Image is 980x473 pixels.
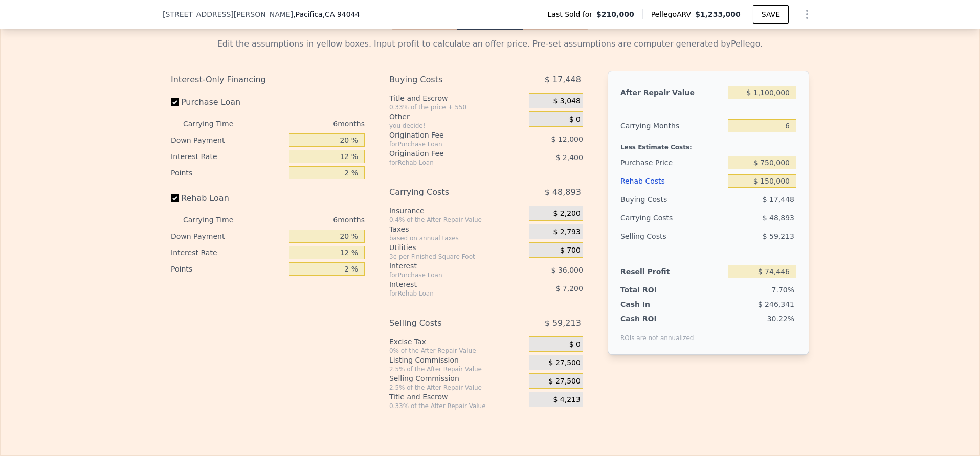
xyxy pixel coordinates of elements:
[389,130,503,140] div: Origination Fee
[254,116,365,132] div: 6 months
[389,206,525,216] div: Insurance
[171,132,285,148] div: Down Payment
[545,71,581,89] span: $ 17,448
[767,314,794,323] span: 30.22%
[548,9,597,19] span: Last Sold for
[620,262,724,281] div: Resell Profit
[553,209,580,218] span: $ 2,200
[389,373,525,384] div: Selling Commission
[171,244,285,261] div: Interest Rate
[620,285,684,295] div: Total ROI
[772,286,794,294] span: 7.70%
[545,314,581,332] span: $ 59,213
[389,365,525,373] div: 2.5% of the After Repair Value
[763,232,794,240] span: $ 59,213
[695,10,741,18] span: $1,233,000
[553,228,580,237] span: $ 2,793
[171,148,285,165] div: Interest Rate
[183,116,250,132] div: Carrying Time
[171,165,285,181] div: Points
[620,313,694,324] div: Cash ROI
[763,195,794,204] span: $ 17,448
[551,135,583,143] span: $ 12,000
[389,314,503,332] div: Selling Costs
[389,392,525,402] div: Title and Escrow
[555,153,583,162] span: $ 2,400
[569,115,581,124] span: $ 0
[389,347,525,355] div: 0% of the After Repair Value
[389,224,525,234] div: Taxes
[620,227,724,245] div: Selling Costs
[620,209,684,227] div: Carrying Costs
[620,153,724,172] div: Purchase Price
[549,358,581,368] span: $ 27,500
[620,324,694,342] div: ROIs are not annualized
[389,71,503,89] div: Buying Costs
[389,242,525,253] div: Utilities
[254,212,365,228] div: 6 months
[171,38,809,50] div: Edit the assumptions in yellow boxes. Input profit to calculate an offer price. Pre-set assumptio...
[555,284,583,292] span: $ 7,200
[323,10,360,18] span: , CA 94044
[389,384,525,392] div: 2.5% of the After Repair Value
[171,261,285,277] div: Points
[389,261,503,271] div: Interest
[389,253,525,261] div: 3¢ per Finished Square Foot
[389,234,525,242] div: based on annual taxes
[389,279,503,289] div: Interest
[620,172,724,190] div: Rehab Costs
[389,289,503,298] div: for Rehab Loan
[171,189,285,208] label: Rehab Loan
[389,159,503,167] div: for Rehab Loan
[758,300,794,308] span: $ 246,341
[389,93,525,103] div: Title and Escrow
[797,4,817,25] button: Show Options
[620,83,724,102] div: After Repair Value
[651,9,696,19] span: Pellego ARV
[753,5,789,24] button: SAVE
[389,140,503,148] div: for Purchase Loan
[553,395,580,404] span: $ 4,213
[171,93,285,111] label: Purchase Loan
[389,216,525,224] div: 0.4% of the After Repair Value
[163,9,293,19] span: [STREET_ADDRESS][PERSON_NAME]
[183,212,250,228] div: Carrying Time
[620,135,796,153] div: Less Estimate Costs:
[389,122,525,130] div: you decide!
[389,148,503,159] div: Origination Fee
[389,103,525,111] div: 0.33% of the price + 550
[293,9,360,19] span: , Pacifica
[389,111,525,122] div: Other
[389,271,503,279] div: for Purchase Loan
[545,183,581,201] span: $ 48,893
[389,402,525,410] div: 0.33% of the After Repair Value
[596,9,634,19] span: $210,000
[620,117,724,135] div: Carrying Months
[620,299,684,309] div: Cash In
[549,377,581,386] span: $ 27,500
[389,336,525,347] div: Excise Tax
[171,71,365,89] div: Interest-Only Financing
[553,97,580,106] span: $ 3,048
[171,194,179,202] input: Rehab Loan
[389,183,503,201] div: Carrying Costs
[551,266,583,274] span: $ 36,000
[560,246,581,255] span: $ 700
[569,340,581,349] span: $ 0
[171,228,285,244] div: Down Payment
[620,190,724,209] div: Buying Costs
[763,214,794,222] span: $ 48,893
[389,355,525,365] div: Listing Commission
[171,98,179,106] input: Purchase Loan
